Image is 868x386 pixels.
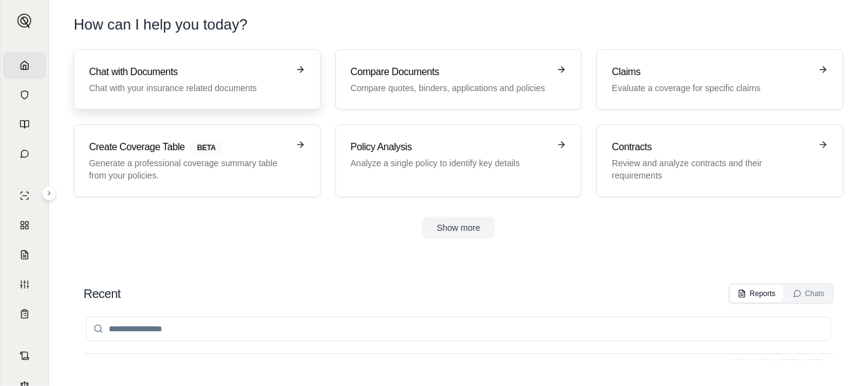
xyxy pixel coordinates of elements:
[3,111,46,138] a: Prompt Library
[596,124,843,197] a: ContractsReview and analyze contracts and their requirements
[793,289,824,299] div: Chats
[351,65,550,79] h3: Compare Documents
[89,140,288,155] h3: Create Coverage Table
[190,141,223,155] span: BETA
[89,65,288,79] h3: Chat with Documents
[738,289,776,299] div: Reports
[74,124,321,197] a: Create Coverage TableBETAGenerate a professional coverage summary table from your policies.
[730,285,783,302] button: Reports
[786,285,832,302] button: Chats
[335,124,582,197] a: Policy AnalysisAnalyze a single policy to identify key details
[89,157,288,182] p: Generate a professional coverage summary table from your policies.
[351,157,550,169] p: Analyze a single policy to identify key details
[3,140,46,167] a: Chat
[335,49,582,110] a: Compare DocumentsCompare quotes, binders, applications and policies
[612,140,811,155] h3: Contracts
[17,14,32,28] img: Expand sidebar
[422,217,495,239] button: Show more
[74,49,321,110] a: Chat with DocumentsChat with your insurance related documents
[351,82,550,94] p: Compare quotes, binders, applications and policies
[3,212,46,239] a: Policy Comparisons
[3,81,46,108] a: Documents Vault
[89,82,288,94] p: Chat with your insurance related documents
[84,285,120,302] h2: Recent
[74,15,248,34] h1: How can I help you today?
[3,342,46,369] a: Contract Analysis
[3,271,46,298] a: Custom Report
[3,52,46,79] a: Home
[3,182,46,209] a: Single Policy
[3,300,46,328] a: Coverage Table
[351,140,550,155] h3: Policy Analysis
[596,49,843,110] a: ClaimsEvaluate a coverage for specific claims
[612,157,811,182] p: Review and analyze contracts and their requirements
[42,186,57,201] button: Expand sidebar
[3,241,46,268] a: Claim Coverage
[12,9,37,33] button: Expand sidebar
[612,82,811,94] p: Evaluate a coverage for specific claims
[612,65,811,79] h3: Claims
